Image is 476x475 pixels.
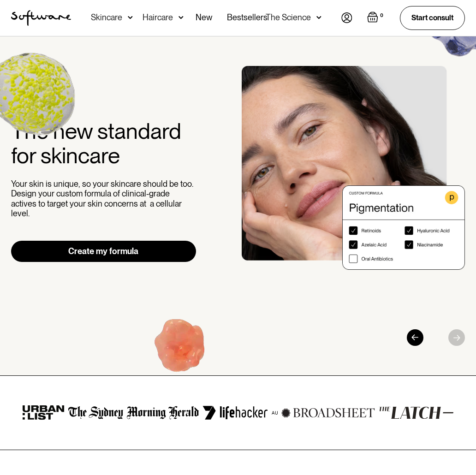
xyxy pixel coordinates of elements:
img: lifehacker logo [220,406,278,420]
img: urban list logo [23,405,65,420]
img: the latch logo [379,406,453,419]
a: home [11,10,71,26]
div: The Science [266,13,311,22]
img: the Sydney morning herald logo [68,406,199,420]
p: Your skin is unique, so your skincare should be too. Design your custom formula of clinical-grade... [11,179,196,219]
a: Start consult [400,6,465,30]
a: Create my formula [11,241,196,262]
img: Software Logo [11,10,71,26]
a: Open empty cart [367,12,385,24]
div: 3 / 3 [242,66,465,315]
img: arrow down [128,13,133,22]
div: Haircare [143,13,173,22]
img: arrow down [178,13,184,22]
img: arrow down [316,13,321,22]
img: Hydroquinone (skin lightening agent) [124,293,238,406]
div: 0 [378,12,385,20]
h2: The new standard for skincare [11,119,196,168]
img: broadsheet logo [281,408,375,418]
div: Previous slide [407,329,423,346]
div: Skincare [91,13,122,22]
